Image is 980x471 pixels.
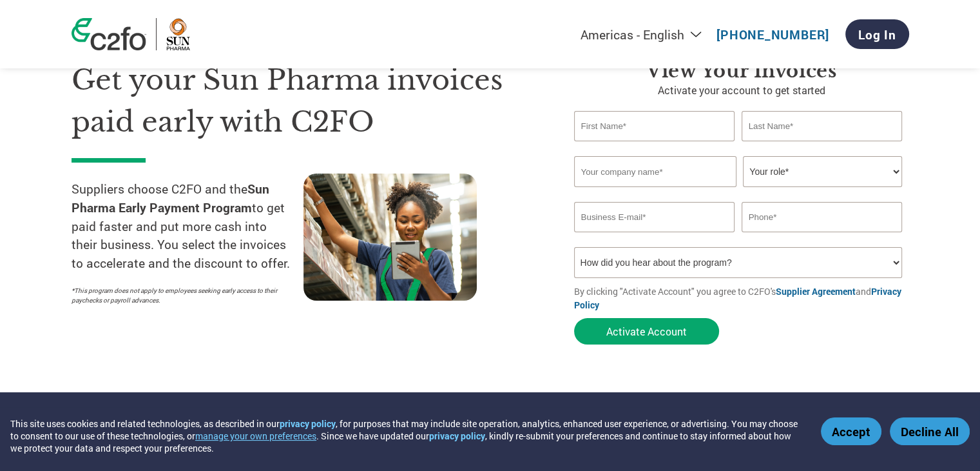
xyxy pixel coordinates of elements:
[72,18,146,50] img: c2fo logo
[743,156,902,187] select: Title/Role
[574,234,735,242] div: Inavlid Email Address
[574,188,903,197] div: Invalid company name or company name is too long
[742,202,903,232] input: Phone*
[742,143,903,151] div: Invalid last name or last name is too long
[776,285,856,297] a: Supplier Agreement
[72,181,269,215] strong: Sun Pharma Early Payment Program
[574,59,909,83] h3: View Your Invoices
[574,111,735,141] input: First Name*
[574,285,901,311] a: Privacy Policy
[72,59,535,143] h1: Get your Sun Pharma invoices paid early with C2FO
[845,19,909,49] a: Log In
[821,417,881,445] button: Accept
[10,417,802,454] div: This site uses cookies and related technologies, as described in our , for purposes that may incl...
[574,202,735,232] input: Invalid Email format
[280,417,336,430] a: privacy policy
[574,83,909,98] p: Activate your account to get started
[195,430,316,442] button: manage your own preferences
[72,286,291,305] p: *This program does not apply to employees seeking early access to their paychecks or payroll adva...
[574,318,719,345] button: Activate Account
[574,285,909,312] p: By clicking "Activate Account" you agree to C2FO's and
[574,156,736,187] input: Your company name*
[574,143,735,151] div: Invalid first name or first name is too long
[890,417,970,445] button: Decline All
[166,18,190,50] img: Sun Pharma
[429,430,485,442] a: privacy policy
[742,111,903,141] input: Last Name*
[716,26,829,43] a: [PHONE_NUMBER]
[303,174,477,301] img: supply chain worker
[742,234,903,242] div: Inavlid Phone Number
[72,180,303,273] p: Suppliers choose C2FO and the to get paid faster and put more cash into their business. You selec...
